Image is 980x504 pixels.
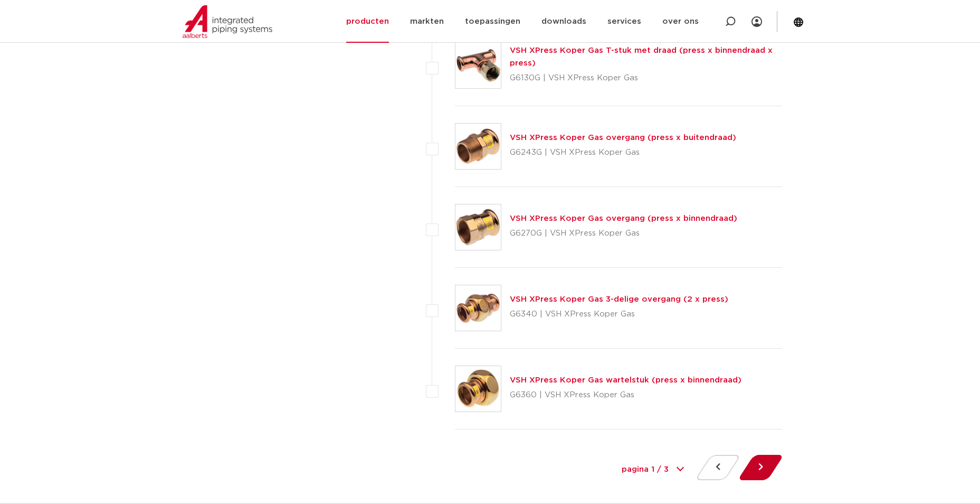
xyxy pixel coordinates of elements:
[510,46,773,67] a: VSH XPress Koper Gas T-stuk met draad (press x binnendraad x press)
[510,70,783,87] p: G6130G | VSH XPress Koper Gas
[455,204,501,250] img: Thumbnail for VSH XPress Koper Gas overgang (press x binnendraad)
[455,43,501,88] img: Thumbnail for VSH XPress Koper Gas T-stuk met draad (press x binnendraad x press)
[510,144,736,161] p: G6243G | VSH XPress Koper Gas
[510,134,736,142] a: VSH XPress Koper Gas overgang (press x buitendraad)
[510,387,741,404] p: G6360 | VSH XPress Koper Gas
[455,366,501,412] img: Thumbnail for VSH XPress Koper Gas wartelstuk (press x binnendraad)
[455,285,501,331] img: Thumbnail for VSH XPress Koper Gas 3-delige overgang (2 x press)
[510,214,737,222] a: VSH XPress Koper Gas overgang (press x binnendraad)
[510,376,741,384] a: VSH XPress Koper Gas wartelstuk (press x binnendraad)
[510,295,728,303] a: VSH XPress Koper Gas 3-delige overgang (2 x press)
[510,306,728,323] p: G6340 | VSH XPress Koper Gas
[510,225,737,242] p: G6270G | VSH XPress Koper Gas
[455,124,501,169] img: Thumbnail for VSH XPress Koper Gas overgang (press x buitendraad)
